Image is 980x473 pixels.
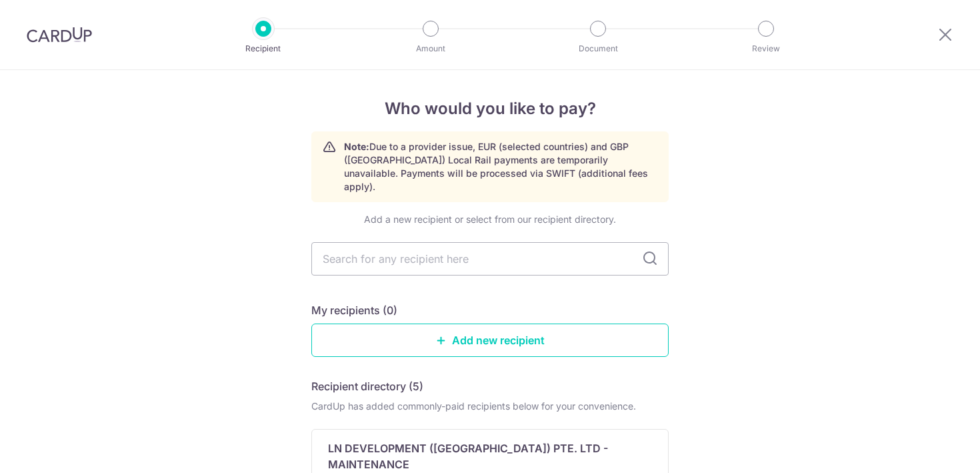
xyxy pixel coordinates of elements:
div: Add a new recipient or select from our recipient directory. [311,213,669,226]
p: Review [717,42,815,55]
a: Add new recipient [311,324,669,357]
h5: Recipient directory (5) [311,378,423,394]
p: Document [549,42,647,55]
div: CardUp has added commonly-paid recipients below for your convenience. [311,400,669,413]
p: LN DEVELOPMENT ([GEOGRAPHIC_DATA]) PTE. LTD - MAINTENANCE [328,440,636,472]
p: Recipient [214,42,313,55]
h5: My recipients (0) [311,302,397,318]
h4: Who would you like to pay? [311,97,669,121]
img: CardUp [27,27,92,43]
p: Amount [381,42,480,55]
input: Search for any recipient here [311,242,669,276]
p: Due to a provider issue, EUR (selected countries) and GBP ([GEOGRAPHIC_DATA]) Local Rail payments... [344,140,657,193]
strong: Note: [344,141,369,152]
